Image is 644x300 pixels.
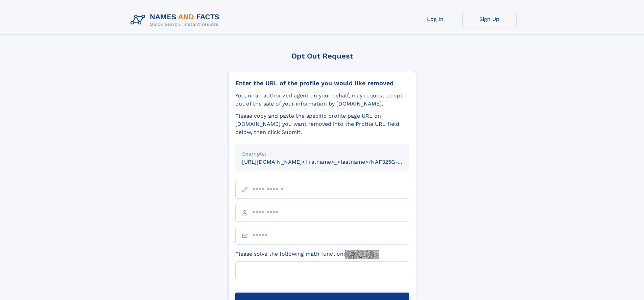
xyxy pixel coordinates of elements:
[235,250,379,259] label: Please solve the following math function:
[235,79,409,87] div: Enter the URL of the profile you would like removed
[128,11,225,29] img: Logo Names and Facts
[242,150,402,158] div: Example:
[242,159,422,165] small: [URL][DOMAIN_NAME]<firstname>_<lastname>/NAF325G-xxxxxxxx
[228,52,416,60] div: Opt Out Request
[408,11,462,27] a: Log In
[235,112,409,136] div: Please copy and paste the specific profile page URL on [DOMAIN_NAME] you want removed into the Pr...
[462,11,517,27] a: Sign Up
[235,92,409,108] div: You, or an authorized agent on your behalf, may request to opt-out of the sale of your informatio...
